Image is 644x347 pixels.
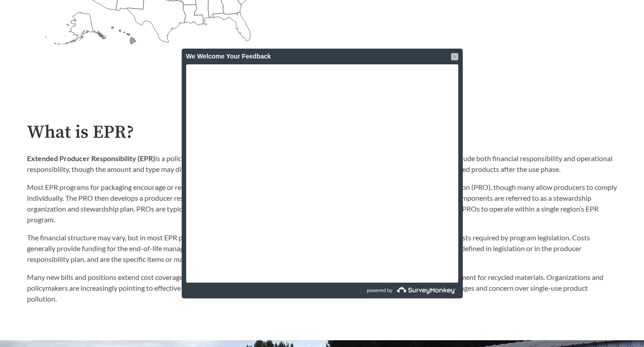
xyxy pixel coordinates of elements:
[27,122,617,143] h2: What is EPR?
[27,182,617,225] p: Most EPR programs for packaging encourage or require producers of packaging products to join a co...
[27,272,617,304] p: Many new bills and positions extend cost coverage to include outreach and education, infrastructu...
[27,232,617,265] p: The financial structure may vary, but in most EPR programs producers pay fees to the PRO. The PRO...
[186,49,458,64] div: We Welcome Your Feedback
[323,283,458,298] a: powered by
[27,153,617,175] p: is a policy approach that assigns producers responsibility for the end-of-life of products. This ...
[367,283,393,298] span: powered by
[27,154,155,162] strong: Extended Producer Responsibility (EPR)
